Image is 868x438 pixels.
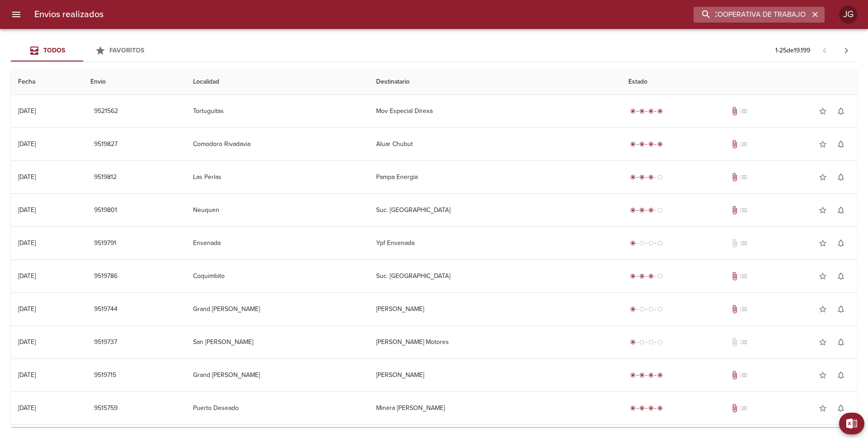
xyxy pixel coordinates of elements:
span: No tiene documentos adjuntos [730,338,739,347]
button: Agregar a favoritos [814,234,832,252]
span: notifications_none [836,140,845,149]
div: Generado [628,239,665,248]
div: Tabs Envios [11,40,156,61]
span: 9519737 [94,337,117,348]
td: Tortuguitas [186,95,369,127]
td: Suc. [GEOGRAPHIC_DATA] [369,194,621,226]
span: star_border [818,140,827,149]
span: radio_button_checked [630,174,636,180]
span: No tiene documentos adjuntos [730,239,739,248]
td: Aluar Chubut [369,128,621,160]
span: radio_button_checked [639,108,645,114]
span: notifications_none [836,239,845,248]
td: [PERSON_NAME] [369,293,621,325]
span: star_border [818,173,827,182]
span: No tiene pedido asociado [739,173,748,182]
div: [DATE] [18,206,36,214]
button: 9519786 [90,268,121,285]
span: radio_button_checked [648,141,654,147]
span: Tiene documentos adjuntos [730,272,739,281]
th: Destinatario [369,69,621,95]
td: [PERSON_NAME] Motores [369,326,621,358]
div: [DATE] [18,272,36,280]
span: radio_button_checked [639,405,645,411]
input: buscar [693,7,809,23]
span: radio_button_checked [630,240,636,246]
span: radio_button_checked [657,372,663,378]
span: radio_button_unchecked [639,339,645,345]
span: radio_button_unchecked [657,339,663,345]
span: radio_button_checked [639,273,645,279]
span: star_border [818,305,827,314]
span: radio_button_checked [630,273,636,279]
span: No tiene pedido asociado [739,404,748,413]
div: [DATE] [18,140,36,148]
p: 1 - 25 de 19.199 [775,46,810,55]
span: radio_button_checked [639,174,645,180]
div: [DATE] [18,239,36,247]
td: San [PERSON_NAME] [186,326,369,358]
button: Agregar a favoritos [814,267,832,285]
span: 9519744 [94,304,118,315]
span: No tiene pedido asociado [739,140,748,149]
span: radio_button_unchecked [648,240,654,246]
span: notifications_none [836,305,845,314]
td: Comodoro Rivadavia [186,128,369,160]
td: Ensenada [186,227,369,259]
button: Agregar a favoritos [814,399,832,417]
div: Entregado [628,371,665,380]
span: Favoritos [109,47,144,54]
span: 9521562 [94,106,118,117]
div: [DATE] [18,371,36,379]
div: En viaje [628,272,665,281]
th: Localidad [186,69,369,95]
button: 9519827 [90,136,121,153]
span: radio_button_checked [630,141,636,147]
span: No tiene pedido asociado [739,371,748,380]
span: radio_button_unchecked [639,240,645,246]
span: radio_button_checked [657,108,663,114]
div: Generado [628,305,665,314]
span: notifications_none [836,338,845,347]
span: No tiene pedido asociado [739,107,748,116]
span: 9519827 [94,139,118,150]
button: 9521562 [90,103,122,120]
span: Tiene documentos adjuntos [730,404,739,413]
span: radio_button_checked [630,306,636,312]
th: Envio [83,69,186,95]
span: radio_button_checked [630,405,636,411]
td: Minera [PERSON_NAME] [369,392,621,424]
td: Suc. [GEOGRAPHIC_DATA] [369,260,621,292]
div: [DATE] [18,305,36,313]
button: Agregar a favoritos [814,201,832,219]
button: Activar notificaciones [832,300,850,318]
div: Generado [628,338,665,347]
td: Grand [PERSON_NAME] [186,359,369,391]
span: radio_button_unchecked [639,306,645,312]
span: Tiene documentos adjuntos [730,206,739,215]
span: notifications_none [836,173,845,182]
th: Fecha [11,69,83,95]
span: star_border [818,338,827,347]
span: Tiene documentos adjuntos [730,173,739,182]
div: Entregado [628,404,665,413]
h6: Envios realizados [34,7,104,22]
button: 9519812 [90,169,120,186]
span: No tiene pedido asociado [739,338,748,347]
span: radio_button_unchecked [657,306,663,312]
span: radio_button_unchecked [648,339,654,345]
span: 9519791 [94,238,116,249]
div: [DATE] [18,173,36,181]
button: menu [5,4,27,25]
span: radio_button_unchecked [657,174,663,180]
span: star_border [818,206,827,215]
span: radio_button_checked [639,141,645,147]
span: radio_button_checked [648,174,654,180]
span: No tiene pedido asociado [739,206,748,215]
button: Agregar a favoritos [814,168,832,186]
span: radio_button_checked [648,372,654,378]
span: radio_button_checked [639,372,645,378]
div: [DATE] [18,404,36,412]
span: 9519786 [94,271,118,282]
span: notifications_none [836,272,845,281]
